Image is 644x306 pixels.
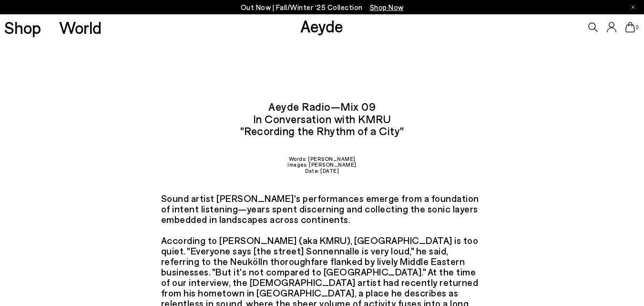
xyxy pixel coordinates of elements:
[635,25,640,30] span: 0
[370,3,404,11] span: Navigate to /collections/new-in
[300,16,343,36] a: Aeyde
[241,1,404,13] p: Out Now | Fall/Winter ‘25 Collection
[625,22,635,32] a: 0
[4,19,41,36] a: Shop
[59,19,102,36] a: World
[161,156,483,173] div: Words: [PERSON_NAME] Images: [PERSON_NAME] Date: [DATE]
